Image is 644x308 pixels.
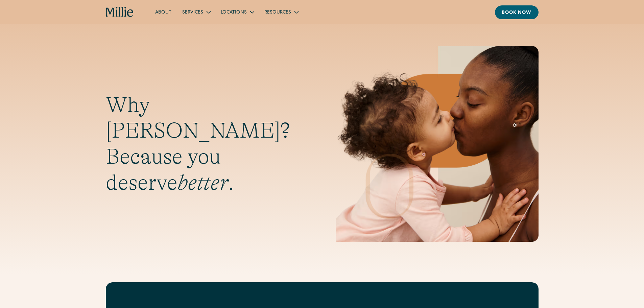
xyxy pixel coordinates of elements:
img: Mother and baby sharing a kiss, highlighting the emotional bond and nurturing care at the heart o... [336,46,539,242]
div: Book now [502,9,532,17]
em: better [177,170,228,195]
div: Locations [221,9,247,16]
a: home [106,7,134,18]
div: Locations [215,6,259,18]
a: Book now [495,5,539,19]
div: Resources [259,6,303,18]
div: Services [177,6,215,18]
a: About [150,6,177,18]
h1: Why [PERSON_NAME]? Because you deserve . [106,92,309,196]
div: Resources [264,9,291,16]
div: Services [182,9,203,16]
